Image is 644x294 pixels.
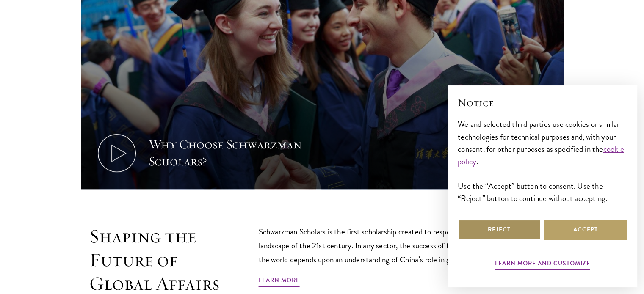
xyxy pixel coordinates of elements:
h2: Notice [458,96,627,110]
p: Schwarzman Scholars is the first scholarship created to respond to the geopolitical landscape of ... [259,225,525,267]
button: Accept [544,220,627,240]
a: cookie policy [458,143,624,168]
a: Learn More [259,275,300,288]
button: Reject [458,220,541,240]
div: We and selected third parties use cookies or similar technologies for technical purposes and, wit... [458,118,627,204]
div: Why Choose Schwarzman Scholars? [149,136,305,170]
button: Learn more and customize [495,258,590,271]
